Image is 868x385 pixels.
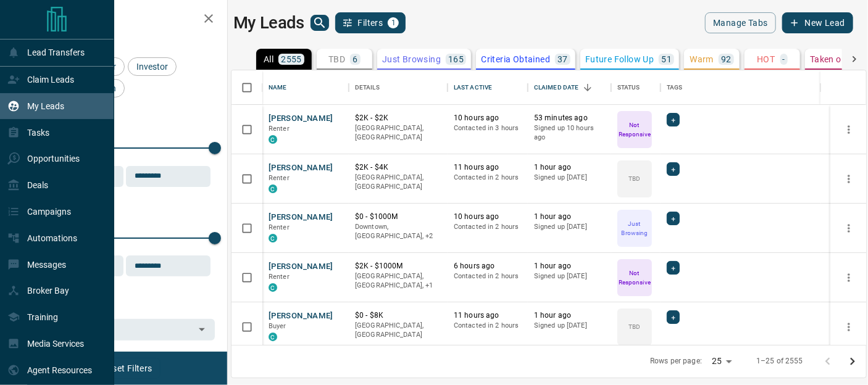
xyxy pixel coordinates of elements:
[534,261,605,271] p: 1 hour ago
[132,62,172,72] span: Investor
[840,120,858,139] button: more
[481,55,550,64] p: Criteria Obtained
[617,70,640,105] div: Status
[585,55,654,64] p: Future Follow Up
[389,19,398,27] span: 1
[454,113,522,123] p: 10 hours ago
[454,261,522,271] p: 6 hours ago
[840,219,858,238] button: more
[269,125,290,133] span: Renter
[269,234,277,242] div: condos.ca
[355,70,380,105] div: Details
[349,70,448,105] div: Details
[269,135,277,144] div: condos.ca
[534,310,605,321] p: 1 hour ago
[355,212,441,222] p: $0 - $1000M
[667,310,680,324] div: +
[783,55,785,64] p: -
[619,268,651,287] p: Not Responsive
[355,321,441,340] p: [GEOGRAPHIC_DATA], [GEOGRAPHIC_DATA]
[840,349,865,374] button: Go to next page
[671,311,675,323] span: +
[269,162,333,174] button: [PERSON_NAME]
[840,318,858,336] button: more
[269,333,277,341] div: condos.ca
[269,223,290,231] span: Renter
[454,212,522,222] p: 10 hours ago
[269,322,286,330] span: Buyer
[650,356,702,366] p: Rows per page:
[355,271,441,291] p: Toronto
[269,70,287,105] div: Name
[707,352,737,370] div: 25
[690,55,714,64] p: Warm
[454,162,522,173] p: 11 hours ago
[661,55,672,64] p: 51
[534,113,605,123] p: 53 minutes ago
[454,321,522,331] p: Contacted in 2 hours
[355,261,441,271] p: $2K - $1000M
[40,12,215,27] h2: Filters
[355,113,441,123] p: $2K - $2K
[269,184,277,193] div: condos.ca
[454,271,522,281] p: Contacted in 2 hours
[782,12,853,33] button: New Lead
[269,273,290,281] span: Renter
[671,212,675,225] span: +
[619,219,651,238] p: Just Browsing
[128,57,177,76] div: Investor
[269,113,333,125] button: [PERSON_NAME]
[269,261,333,273] button: [PERSON_NAME]
[667,261,680,275] div: +
[619,120,651,139] p: Not Responsive
[671,163,675,175] span: +
[355,310,441,321] p: $0 - $8K
[534,321,605,331] p: Signed up [DATE]
[355,123,441,143] p: [GEOGRAPHIC_DATA], [GEOGRAPHIC_DATA]
[264,55,273,64] p: All
[667,113,680,126] div: +
[534,162,605,173] p: 1 hour ago
[448,70,528,105] div: Last Active
[382,55,441,64] p: Just Browsing
[269,174,290,182] span: Renter
[534,173,605,183] p: Signed up [DATE]
[94,358,160,379] button: Reset Filters
[557,55,568,64] p: 37
[661,70,821,105] div: Tags
[355,173,441,192] p: [GEOGRAPHIC_DATA], [GEOGRAPHIC_DATA]
[534,222,605,232] p: Signed up [DATE]
[611,70,661,105] div: Status
[756,356,803,366] p: 1–25 of 2555
[579,79,596,96] button: Sort
[840,170,858,188] button: more
[705,12,775,33] button: Manage Tabs
[628,322,640,331] p: TBD
[355,222,441,241] p: Midtown | Central, Toronto
[233,13,304,33] h1: My Leads
[667,162,680,176] div: +
[454,123,522,133] p: Contacted in 3 hours
[534,271,605,281] p: Signed up [DATE]
[757,55,775,64] p: HOT
[281,55,302,64] p: 2555
[667,212,680,225] div: +
[534,123,605,143] p: Signed up 10 hours ago
[269,212,333,223] button: [PERSON_NAME]
[269,283,277,292] div: condos.ca
[355,162,441,173] p: $2K - $4K
[534,70,579,105] div: Claimed Date
[840,268,858,287] button: more
[193,321,211,338] button: Open
[528,70,611,105] div: Claimed Date
[671,262,675,274] span: +
[353,55,357,64] p: 6
[335,12,406,33] button: Filters1
[448,55,464,64] p: 165
[454,310,522,321] p: 11 hours ago
[628,174,640,183] p: TBD
[534,212,605,222] p: 1 hour ago
[328,55,345,64] p: TBD
[454,173,522,183] p: Contacted in 2 hours
[667,70,683,105] div: Tags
